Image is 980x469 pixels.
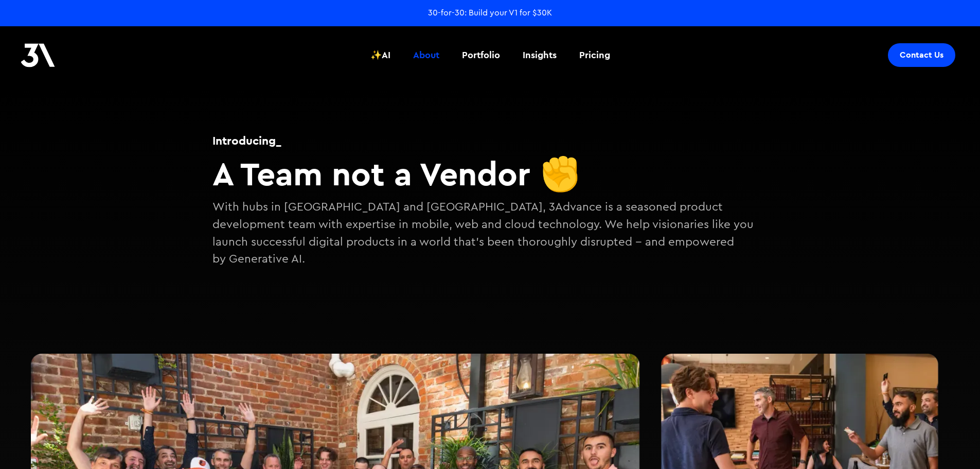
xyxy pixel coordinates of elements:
[523,48,557,62] div: Insights
[370,48,390,62] div: ✨AI
[516,36,563,74] a: Insights
[579,48,610,62] div: Pricing
[413,48,439,62] div: About
[462,48,500,62] div: Portfolio
[212,199,768,268] p: With hubs in [GEOGRAPHIC_DATA] and [GEOGRAPHIC_DATA], 3Advance is a seasoned product development ...
[212,132,768,149] h1: Introducing_
[428,7,552,19] a: 30-for-30: Build your V1 for $30K
[212,154,768,194] h2: A Team not a Vendor ✊
[456,36,506,74] a: Portfolio
[364,36,397,74] a: ✨AI
[900,50,943,60] div: Contact Us
[888,43,955,67] a: Contact Us
[573,36,616,74] a: Pricing
[407,36,446,74] a: About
